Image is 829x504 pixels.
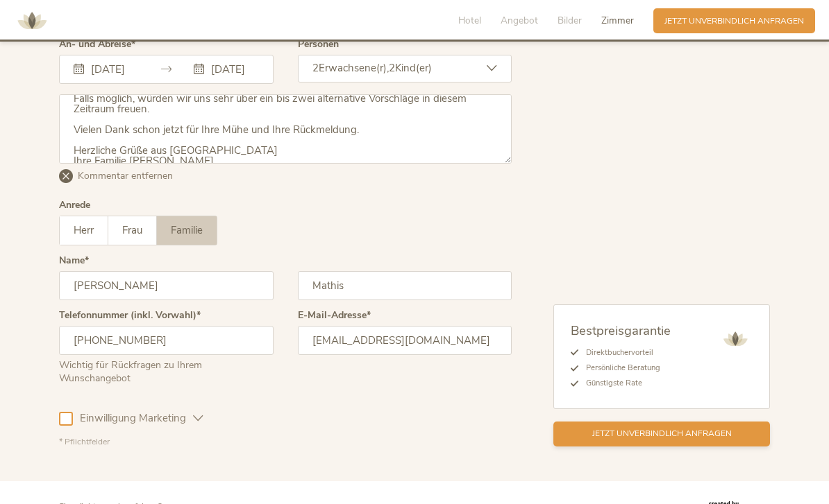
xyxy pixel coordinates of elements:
label: An- und Abreise [59,40,135,49]
span: Erwachsene(r), [319,61,389,75]
input: Nachname [298,271,512,300]
div: Anrede [59,200,90,210]
li: Günstigste Rate [578,376,671,391]
input: Anreise [87,62,138,76]
span: 2 [312,61,319,75]
div: Wichtig für Rückfragen zu Ihrem Wunschangebot [59,355,274,385]
span: Bestpreisgarantie [571,322,671,339]
input: E-Mail-Adresse [298,326,512,355]
span: Angebot [501,14,538,27]
label: Telefonnummer (inkl. Vorwahl) [59,311,201,320]
span: Kommentar entfernen [78,169,173,183]
img: AMONTI & LUNARIS Wellnessresort [718,322,753,356]
span: Familie [171,223,203,237]
li: Persönliche Beratung [578,360,671,376]
a: AMONTI & LUNARIS Wellnessresort [11,17,53,24]
label: Name [59,256,89,266]
span: Hotel [458,14,481,27]
span: Bilder [558,14,582,27]
div: * Pflichtfelder [59,436,512,448]
li: Direktbuchervorteil [578,345,671,360]
span: Frau [122,223,142,237]
span: Jetzt unverbindlich anfragen [592,428,732,440]
span: 2 [389,61,395,75]
label: Personen [298,40,339,49]
span: Zimmer [601,14,634,27]
label: E-Mail-Adresse [298,311,371,320]
input: Vorname [59,271,274,300]
span: Einwilligung Marketing [73,411,193,426]
span: Jetzt unverbindlich anfragen [664,15,804,27]
input: Telefonnummer (inkl. Vorwahl) [59,326,274,355]
input: Abreise [208,62,258,76]
span: Kind(er) [395,61,432,75]
span: Herr [74,223,94,237]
